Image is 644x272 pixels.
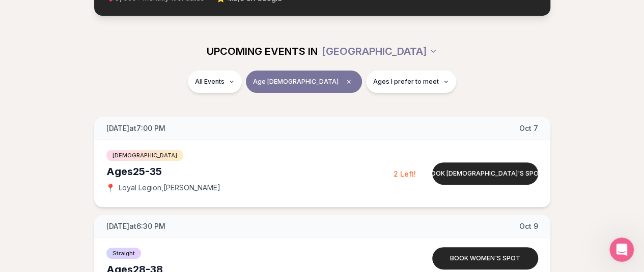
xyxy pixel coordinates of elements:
span: [DEMOGRAPHIC_DATA] [106,150,183,161]
span: 📍 [106,184,115,192]
span: [DATE] at 7:00 PM [106,123,165,133]
button: All Events [188,71,242,93]
span: [DATE] at 6:30 PM [106,221,165,231]
span: Ages I prefer to meet [373,78,439,86]
span: Age [DEMOGRAPHIC_DATA] [253,78,339,86]
span: Oct 9 [519,221,538,231]
span: All Events [195,78,225,86]
button: Book women's spot [432,247,538,269]
span: Straight [106,248,141,259]
button: [GEOGRAPHIC_DATA] [322,40,437,62]
span: 2 Left! [394,169,416,178]
div: Ages 25-35 [106,164,394,179]
span: Loyal Legion , [PERSON_NAME] [119,183,220,193]
span: Oct 7 [519,123,538,133]
span: UPCOMING EVENTS IN [207,44,318,58]
button: Age [DEMOGRAPHIC_DATA]Clear age [246,71,362,93]
button: Ages I prefer to meet [366,71,456,93]
iframe: Intercom live chat [609,237,634,262]
span: Clear age [343,76,355,88]
button: Book [DEMOGRAPHIC_DATA]'s spot [432,162,538,185]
